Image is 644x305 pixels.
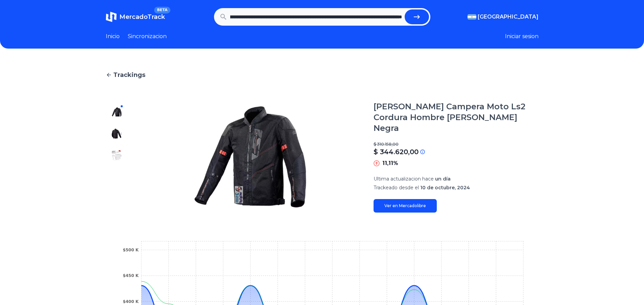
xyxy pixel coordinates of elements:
span: [GEOGRAPHIC_DATA] [478,13,539,21]
span: MercadoTrack [119,13,165,21]
p: 11,11% [382,159,398,167]
h1: [PERSON_NAME] Campera Moto Ls2 Cordura Hombre [PERSON_NAME] Negra [374,101,539,134]
tspan: $400 K [123,299,139,304]
button: Iniciar sesion [505,32,539,40]
span: Trackings [113,70,145,80]
a: Ver en Mercadolibre [374,199,437,213]
img: MercadoTrack [106,11,117,22]
a: Inicio [106,32,120,40]
tspan: $500 K [123,248,139,252]
span: Ultima actualizacion hace [374,176,434,182]
span: 10 de octubre, 2024 [420,185,470,191]
button: [GEOGRAPHIC_DATA] [468,13,539,21]
a: Trackings [106,70,539,80]
img: Jm Núñez Campera Moto Ls2 Cordura Hombre Alba Verano Negra [141,101,360,213]
a: Sincronizacion [128,32,167,40]
span: BETA [154,7,170,13]
span: un día [435,176,451,182]
a: MercadoTrackBETA [106,11,165,22]
span: Trackeado desde el [374,185,419,191]
p: $ 310.158,00 [374,142,539,147]
img: Jm Núñez Campera Moto Ls2 Cordura Hombre Alba Verano Negra [111,150,122,161]
img: Argentina [468,14,476,20]
tspan: $450 K [123,273,139,278]
img: Jm Núñez Campera Moto Ls2 Cordura Hombre Alba Verano Negra [111,107,122,117]
p: $ 344.620,00 [374,147,419,157]
img: Jm Núñez Campera Moto Ls2 Cordura Hombre Alba Verano Negra [111,128,122,139]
